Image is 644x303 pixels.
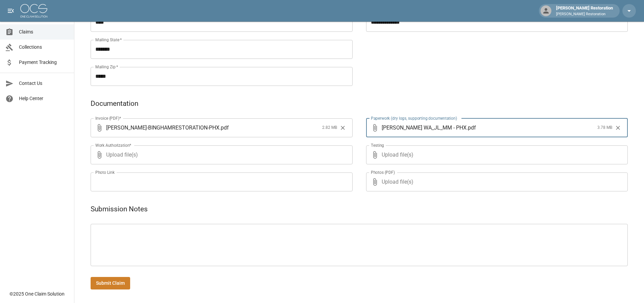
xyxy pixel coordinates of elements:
span: [PERSON_NAME]-BINGHAMRESTORATION-PHX [106,124,219,132]
span: Contact Us [19,80,69,87]
label: Photo Link [95,169,115,175]
p: [PERSON_NAME] Restoration [556,11,613,17]
label: Invoice (PDF)* [95,115,121,121]
span: Payment Tracking [19,59,69,66]
label: Work Authorization* [95,142,132,148]
span: . pdf [219,124,229,132]
img: ocs-logo-white-transparent.png [20,4,47,18]
span: . pdf [467,124,476,132]
label: Paperwork (dry logs, supporting documentation) [371,115,457,121]
span: Upload file(s) [382,145,610,164]
span: Upload file(s) [106,145,334,164]
span: Collections [19,44,69,51]
label: Photos (PDF) [371,169,395,175]
button: Submit Claim [91,277,130,289]
button: Clear [613,123,623,133]
label: Mailing State [95,37,122,43]
button: Clear [338,123,348,133]
span: Upload file(s) [382,172,610,191]
span: 3.78 MB [597,124,612,131]
label: Testing [371,142,384,148]
span: 2.82 MB [322,124,337,131]
div: © 2025 One Claim Solution [9,290,65,297]
span: Help Center [19,95,69,102]
label: Mailing Zip [95,64,118,70]
span: Claims [19,28,69,36]
div: [PERSON_NAME] Restoration [553,5,616,17]
span: [PERSON_NAME] WA_JL_MM - PHX [382,124,467,132]
button: open drawer [4,4,18,18]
